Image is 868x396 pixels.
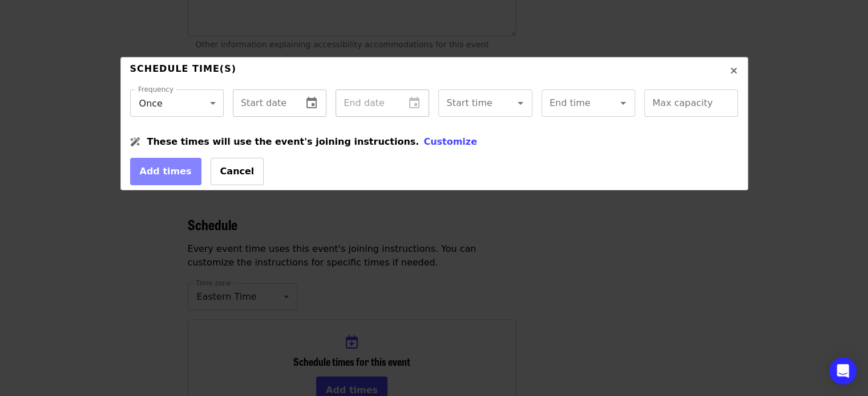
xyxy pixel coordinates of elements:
i: times icon [730,66,737,76]
button: change date [298,89,325,117]
button: Close [720,58,748,85]
div: Once [130,89,224,117]
label: Frequency [138,86,173,93]
button: Open [615,95,631,111]
button: Add times [130,158,201,185]
button: Open [512,95,528,111]
span: These times will use the event's joining instructions. [147,136,419,147]
button: Cancel [211,158,264,185]
input: Max capacity [644,89,738,117]
button: Customize [423,135,477,149]
i: wand-magic-sparkles icon [130,135,140,149]
div: Schedule time(s) [130,62,236,85]
div: Open Intercom Messenger [829,357,857,385]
